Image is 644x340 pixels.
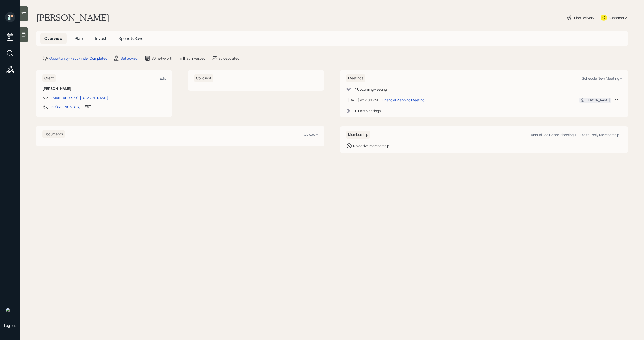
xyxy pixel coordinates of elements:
[49,104,81,109] div: [PHONE_NUMBER]
[42,130,65,138] h6: Documents
[346,74,365,82] h6: Meetings
[42,87,166,91] h6: [PERSON_NAME]
[531,132,576,137] div: Annual Fee Based Planning +
[353,143,389,148] div: No active membership
[218,56,239,61] div: $0 deposited
[160,76,166,81] div: Edit
[85,104,91,109] div: EST
[75,36,83,41] span: Plan
[42,74,56,82] h6: Client
[574,15,594,20] div: Plan Delivery
[5,307,15,317] img: michael-russo-headshot.png
[348,97,378,103] div: [DATE] at 2:00 PM
[355,87,387,92] div: 1 Upcoming Meeting
[304,132,318,137] div: Upload +
[194,74,213,82] h6: Co-client
[44,36,63,41] span: Overview
[186,56,205,61] div: $0 invested
[49,95,108,100] div: [EMAIL_ADDRESS][DOMAIN_NAME]
[585,98,610,102] div: [PERSON_NAME]
[118,36,143,41] span: Spend & Save
[355,108,381,113] div: 0 Past Meeting s
[4,323,16,328] div: Log out
[152,56,173,61] div: $0 net-worth
[609,15,624,20] div: Kustomer
[582,76,622,81] div: Schedule New Meeting +
[120,56,139,61] div: Set advisor
[36,12,109,23] h1: [PERSON_NAME]
[382,97,424,103] div: Financial Planning Meeting
[580,132,622,137] div: Digital-only Membership +
[346,131,370,139] h6: Membership
[95,36,106,41] span: Invest
[49,56,107,61] div: Opportunity · Fact Finder Completed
